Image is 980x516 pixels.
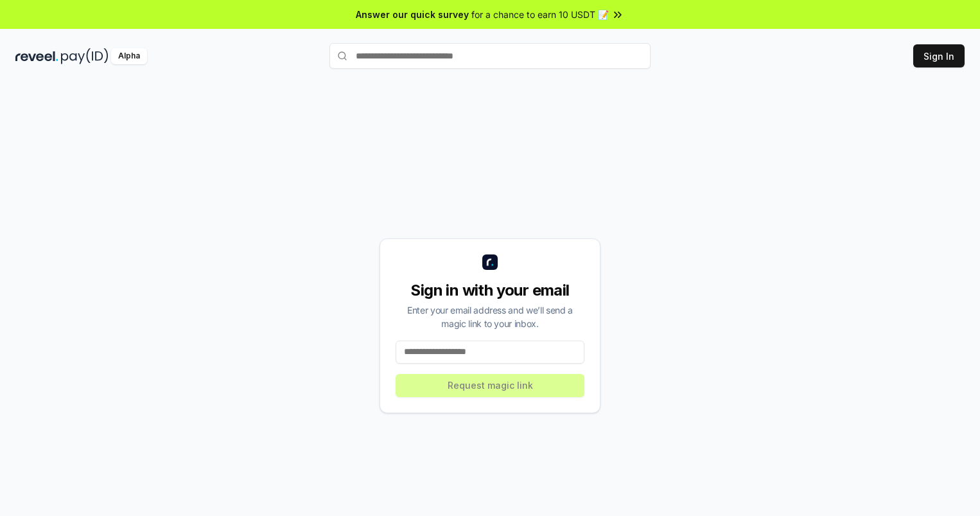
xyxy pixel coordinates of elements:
div: Alpha [111,48,147,64]
span: for a chance to earn 10 USDT 📝 [471,8,609,21]
img: reveel_dark [15,48,58,64]
span: Answer our quick survey [356,8,469,21]
div: Sign in with your email [396,280,584,301]
img: logo_small [482,254,498,270]
div: Enter your email address and we’ll send a magic link to your inbox. [396,303,584,330]
button: Sign In [913,44,965,67]
img: pay_id [61,48,109,64]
